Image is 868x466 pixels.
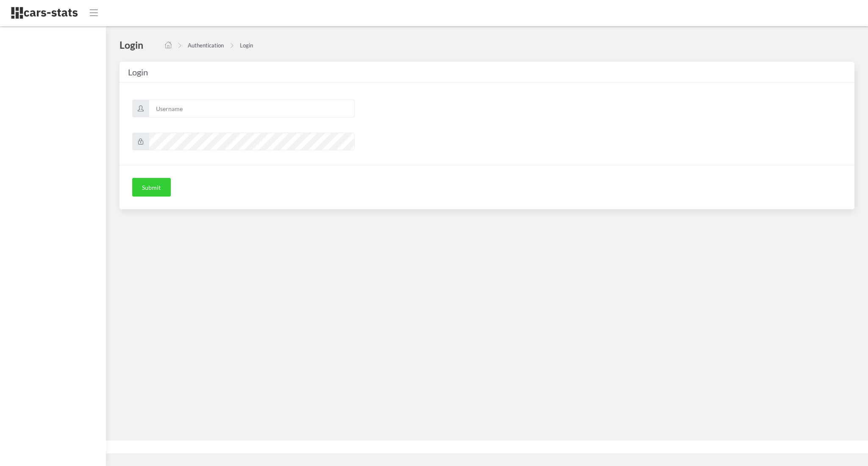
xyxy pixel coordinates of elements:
[132,178,171,197] button: Submit
[128,67,148,77] span: Login
[149,100,355,117] input: Username
[188,42,224,49] a: Authentication
[240,42,253,49] a: Login
[120,39,143,51] h4: Login
[11,6,78,19] img: navbar brand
